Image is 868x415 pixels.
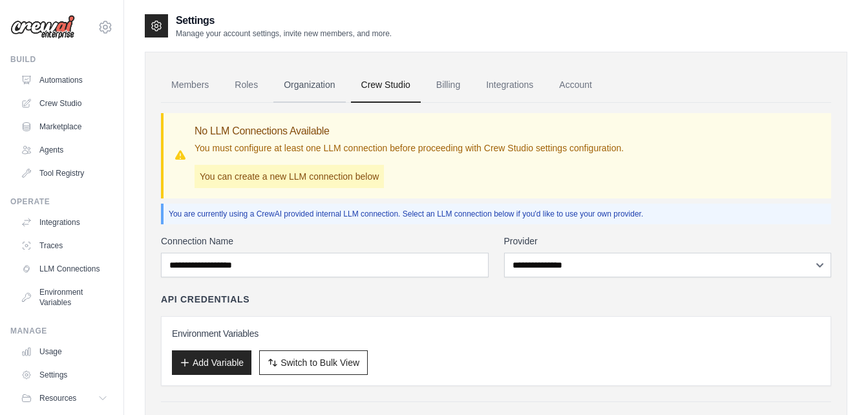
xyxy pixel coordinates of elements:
img: Logo [10,15,75,39]
a: Environment Variables [16,282,113,313]
label: Connection Name [161,235,489,248]
div: Widget de chat [803,353,868,415]
a: LLM Connections [16,259,113,279]
h3: No LLM Connections Available [195,123,624,139]
a: Integrations [476,68,544,103]
a: Account [549,68,602,103]
h4: API Credentials [161,293,249,306]
button: Switch to Bulk View [259,350,368,375]
h2: Settings [176,13,392,28]
a: Organization [273,68,345,103]
a: Automations [16,70,113,90]
a: Tool Registry [16,163,113,184]
p: Manage your account settings, invite new members, and more. [176,28,392,39]
label: Provider [504,235,832,248]
div: Manage [10,326,113,336]
a: Crew Studio [351,68,421,103]
p: You can create a new LLM connection below [195,165,384,188]
a: Members [161,68,219,103]
p: You are currently using a CrewAI provided internal LLM connection. Select an LLM connection below... [169,209,826,219]
a: Integrations [16,212,113,233]
iframe: Chat Widget [803,353,868,415]
p: You must configure at least one LLM connection before proceeding with Crew Studio settings config... [195,142,624,154]
span: Switch to Bulk View [281,356,359,369]
button: Resources [16,388,113,409]
a: Roles [224,68,268,103]
a: Billing [426,68,471,103]
h3: Environment Variables [172,327,820,340]
span: Resources [39,393,76,403]
a: Agents [16,140,113,160]
button: Add Variable [172,350,251,375]
a: Crew Studio [16,93,113,114]
a: Marketplace [16,116,113,137]
div: Build [10,54,113,65]
a: Settings [16,365,113,385]
div: Operate [10,197,113,207]
a: Traces [16,235,113,256]
a: Usage [16,341,113,362]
